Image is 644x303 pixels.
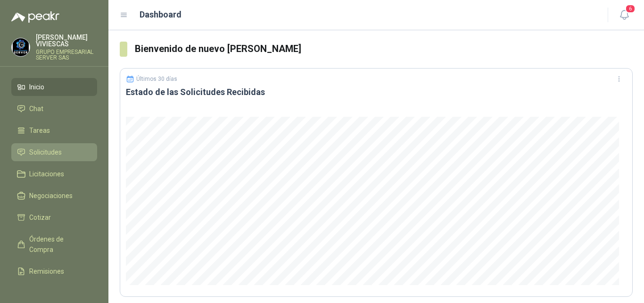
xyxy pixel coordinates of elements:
[29,82,44,92] span: Inicio
[135,42,633,56] h3: Bienvenido de nuevo [PERSON_NAME]
[140,8,182,21] h1: Dashboard
[36,34,97,47] p: [PERSON_NAME] VIVIESCAS
[11,230,97,259] a: Órdenes de Compra
[29,212,51,223] span: Cotizar
[616,7,633,24] button: 6
[11,11,59,23] img: Logo peakr
[29,190,73,201] span: Negociaciones
[136,76,177,82] p: Últimos 30 días
[11,78,97,96] a: Inicio
[29,266,64,277] span: Remisiones
[29,125,50,136] span: Tareas
[625,4,636,13] span: 6
[29,169,64,179] span: Licitaciones
[36,49,97,61] p: GRUPO EMPRESARIAL SERVER SAS
[11,165,97,183] a: Licitaciones
[11,121,97,139] a: Tareas
[11,143,97,161] a: Solicitudes
[11,262,97,280] a: Remisiones
[29,147,62,157] span: Solicitudes
[11,100,97,118] a: Chat
[29,234,88,255] span: Órdenes de Compra
[11,187,97,205] a: Negociaciones
[12,38,30,56] img: Company Logo
[11,208,97,226] a: Cotizar
[29,104,43,114] span: Chat
[126,87,627,98] h3: Estado de las Solicitudes Recibidas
